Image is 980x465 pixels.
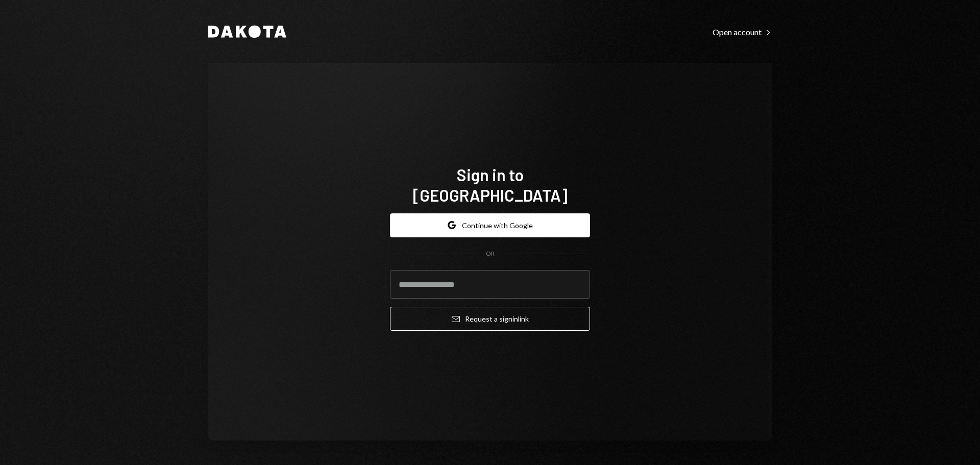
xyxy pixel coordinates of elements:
h1: Sign in to [GEOGRAPHIC_DATA] [390,164,590,205]
div: OR [486,250,495,258]
div: Open account [713,27,772,37]
button: Continue with Google [390,213,590,237]
button: Request a signinlink [390,307,590,331]
a: Open account [713,26,772,37]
